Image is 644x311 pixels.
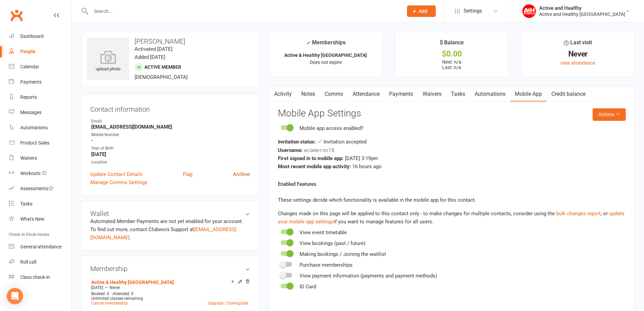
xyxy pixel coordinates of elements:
button: Add [407,5,436,17]
a: Messages [9,105,71,120]
div: Workouts [20,171,41,176]
div: Assessments [20,186,54,191]
a: Reports [9,90,71,105]
div: Messages [20,110,42,115]
span: Attended: 0 [113,291,134,296]
a: Cancel membership [91,301,128,306]
div: Product Sales [20,140,49,146]
div: Calendar [20,64,39,69]
a: Waivers [418,86,446,102]
strong: First signed in to mobile app: [278,155,343,161]
a: Tasks [446,86,470,102]
strong: - [91,137,250,143]
strong: Username: [278,147,303,153]
a: Upgrade / Downgrade [208,301,248,306]
a: People [9,44,71,59]
div: Open Intercom Messenger [7,288,23,304]
span: [DATE] [91,285,103,290]
a: Roll call [9,254,71,270]
a: Calendar [9,59,71,74]
h3: Mobile App Settings [278,108,626,119]
div: Location [91,159,250,165]
div: upload photo [87,50,129,73]
no-payment-system: Automated Member Payments are not yet enabled for your account. To find out more, contact Clubwor... [90,218,243,241]
label: Enabled Features [278,180,316,188]
a: Update Contact Details [90,170,143,178]
a: Class kiosk mode [9,270,71,285]
a: Waivers [9,151,71,166]
span: View event timetable [300,229,347,236]
div: What's New [20,216,45,222]
div: Email [91,118,250,125]
a: Automations [9,120,71,135]
a: update your mobile app settings [278,210,624,225]
img: thumb_image1691632507.png [522,4,536,18]
span: wcameron18 [304,147,334,153]
a: Notes [296,86,320,102]
button: Actions [593,108,626,120]
div: $ Balance [440,38,464,50]
div: Mobile Number [91,132,250,138]
h3: [PERSON_NAME] [87,38,253,45]
span: Purchase memberships [300,262,353,268]
div: [DATE] 3:19pm [278,154,626,162]
div: Waivers [20,155,37,161]
span: Add [419,8,427,14]
div: Roll call [20,259,36,265]
div: Class check-in [20,274,50,280]
span: Booked: 0 [91,291,109,296]
a: Flag [183,170,192,178]
i: ✓ [306,40,310,46]
a: What's New [9,212,71,227]
h3: Contact information [90,103,250,113]
h3: Wallet [90,210,250,217]
a: Payments [384,86,418,102]
a: Archive [233,170,250,178]
div: Changes made on this page will be applied to this contact only - to make changes for multiple con... [278,209,626,226]
p: These settings decide which functionality is available in the mobile app for this contact. [278,196,626,204]
h3: Membership [90,265,250,272]
span: , or [556,210,609,217]
div: — [90,285,250,290]
a: [EMAIL_ADDRESS][DOMAIN_NAME] [90,226,236,241]
a: Tasks [9,196,71,212]
strong: Active & Healthy [GEOGRAPHIC_DATA] [284,52,367,58]
strong: [EMAIL_ADDRESS][DOMAIN_NAME] [91,124,250,130]
div: People [20,49,35,54]
a: view attendance [560,60,595,66]
span: View bookings (past / future) [300,240,365,246]
span: [DEMOGRAPHIC_DATA] [135,74,188,80]
div: Invitation accepted [278,138,626,146]
a: Product Sales [9,135,71,151]
a: General attendance kiosk mode [9,239,71,254]
div: Year of Birth [91,145,250,152]
div: Tasks [20,201,32,206]
span: Active member [144,64,181,70]
span: Never [110,285,120,290]
a: Payments [9,74,71,90]
div: Never [528,50,628,58]
div: General attendance [20,244,62,249]
div: Automations [20,125,48,130]
a: Automations [470,86,510,102]
strong: Most recent mobile app activity: [278,163,351,170]
span: Unlimited classes remaining [91,296,143,301]
div: Mobile app access enabled? [300,124,363,132]
div: $0.00 [402,50,502,58]
div: Reports [20,94,37,100]
div: Active and Healthy [GEOGRAPHIC_DATA] [539,11,625,17]
div: Active and Healthy [539,5,625,11]
a: Workouts [9,166,71,181]
p: Next: n/a Last: n/a [402,59,502,70]
div: Last visit [564,38,592,50]
a: Dashboard [9,29,71,44]
a: Credit balance [547,86,590,102]
a: bulk changes report [556,210,601,217]
time: Activated [DATE] [135,46,172,52]
span: Settings [463,3,482,19]
span: View payment information (payments and payment methods) [300,273,437,279]
span: ID Card [300,284,316,290]
a: Manage Comms Settings [90,178,147,186]
a: Mobile App [510,86,547,102]
span: Making bookings / Joining the waitlist [300,251,386,257]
